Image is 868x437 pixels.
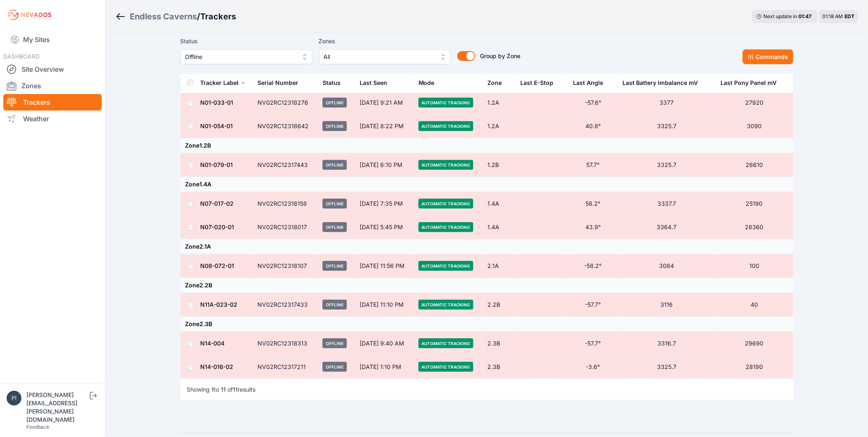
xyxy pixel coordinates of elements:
[253,332,318,355] td: NV02RC12318313
[716,332,793,355] td: 29690
[115,6,236,27] nav: Breadcrumb
[323,98,347,108] span: Offline
[743,49,793,64] button: Commands
[201,301,238,308] a: N11A-023-02
[419,222,473,232] span: Automatic Tracking
[180,36,312,46] label: Status
[253,153,318,177] td: NV02RC12317443
[618,254,716,278] td: 3084
[487,73,508,93] button: Zone
[618,153,716,177] td: 3325.7
[323,362,347,372] span: Offline
[355,216,414,239] td: [DATE] 5:45 PM
[799,13,814,20] div: 01 : 47
[180,317,793,332] td: Zone 2.3B
[221,386,226,393] span: 11
[355,332,414,355] td: [DATE] 9:40 AM
[419,160,473,170] span: Automatic Tracking
[568,293,618,317] td: -57.7°
[716,192,793,216] td: 25190
[419,121,473,131] span: Automatic Tracking
[185,52,296,62] span: Offline
[3,94,102,110] a: Trackers
[618,293,716,317] td: 3116
[201,200,234,207] a: N07-017-02
[201,161,233,168] a: N01-079-01
[323,222,347,232] span: Offline
[258,73,305,93] button: Serial Number
[201,223,234,230] a: N07-020-01
[3,110,102,127] a: Weather
[130,11,197,22] a: Endless Caverns
[233,386,238,393] span: 11
[323,300,347,310] span: Offline
[618,91,716,115] td: 3377
[253,192,318,216] td: NV02RC12318158
[7,391,21,406] img: piotr.kolodziejczyk@energix-group.com
[568,254,618,278] td: -58.2°
[201,73,246,93] button: Tracker Label
[355,153,414,177] td: [DATE] 6:10 PM
[324,52,434,62] span: All
[180,239,793,254] td: Zone 2.1A
[419,362,473,372] span: Automatic Tracking
[568,153,618,177] td: 57.7°
[482,332,515,355] td: 2.3B
[3,61,102,78] a: Site Overview
[482,91,515,115] td: 1.2A
[568,332,618,355] td: -57.7°
[716,153,793,177] td: 26610
[7,8,53,21] img: Nevados
[197,11,200,22] span: /
[568,355,618,379] td: -3.6°
[618,355,716,379] td: 3325.7
[201,79,239,87] div: Tracker Label
[520,79,553,87] div: Last E-Stop
[618,332,716,355] td: 3316.7
[823,13,843,19] span: 01:18 AM
[573,79,603,87] div: Last Angle
[253,293,318,317] td: NV02RC12317433
[568,115,618,138] td: 40.8°
[419,73,441,93] button: Mode
[355,293,414,317] td: [DATE] 11:10 PM
[201,363,234,370] a: N14-016-02
[419,199,473,209] span: Automatic Tracking
[212,386,214,393] span: 1
[721,73,784,93] button: Last Pony Panel mV
[716,355,793,379] td: 28190
[319,49,451,64] button: All
[3,30,102,49] a: My Sites
[253,91,318,115] td: NV02RC12318276
[482,192,515,216] td: 1.4A
[253,115,318,138] td: NV02RC12318642
[482,216,515,239] td: 1.4A
[355,254,414,278] td: [DATE] 11:56 PM
[355,115,414,138] td: [DATE] 8:22 PM
[253,254,318,278] td: NV02RC12318107
[200,11,236,22] h3: Trackers
[180,177,793,192] td: Zone 1.4A
[180,49,312,64] button: Offline
[716,254,793,278] td: 100
[26,424,49,430] a: Feedback
[764,13,798,19] span: Next update in
[323,338,347,348] span: Offline
[323,261,347,271] span: Offline
[187,385,256,394] p: Showing to of results
[419,98,473,108] span: Automatic Tracking
[419,79,435,87] div: Mode
[419,261,473,271] span: Automatic Tracking
[355,192,414,216] td: [DATE] 7:35 PM
[520,73,560,93] button: Last E-Stop
[482,254,515,278] td: 2.1A
[419,338,473,348] span: Automatic Tracking
[3,78,102,94] a: Zones
[180,278,793,293] td: Zone 2.2B
[180,138,793,153] td: Zone 1.2B
[26,391,88,424] div: [PERSON_NAME][EMAIL_ADDRESS][PERSON_NAME][DOMAIN_NAME]
[573,73,610,93] button: Last Angle
[568,192,618,216] td: 58.2°
[716,115,793,138] td: 3090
